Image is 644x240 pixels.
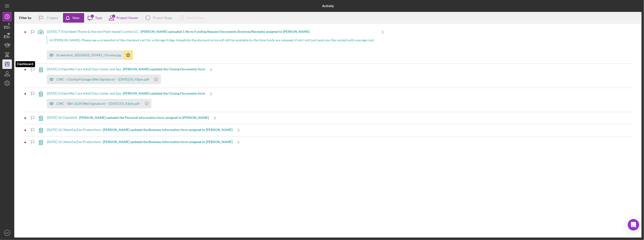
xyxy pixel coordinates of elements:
div: 3 [90,14,94,18]
div: Screenshot_20250818_193941_Chrome.jpg [56,53,121,57]
div: Filter by [19,16,35,20]
b: [PERSON_NAME] updated the Closing Documents form [123,67,205,71]
div: 2 [111,14,116,18]
button: CWC - SBA 1624 (Wet Signature) -- [DATE] 03_43pm.pdf [47,99,151,108]
a: [DATE] 10:12pmN/A -[PERSON_NAME] updated the Personal Information form assigned to [PERSON_NAME] [35,112,221,124]
div: [DATE] 10:12pm N/A - [47,116,209,120]
div: Project Stage [153,16,172,20]
div: Type [95,16,102,20]
text: MR [5,232,9,234]
a: [DATE] 3:43pmWe Care Adult Day Center and Spa -[PERSON_NAME] updated the Closing Documents formCW... [35,88,217,112]
b: [PERSON_NAME] updated the Closing Documents form [123,91,205,95]
b: [PERSON_NAME] uploaded 1 file to Funding Request Documents (Invoices/Receipts) assigned to [PERSO... [141,29,310,34]
div: [DATE] 3:43pm We Care Adult Day Center and Spa - [47,67,205,71]
div: Hi [PERSON_NAME]. Please see a screenshot of the checkout cart for a storage fridge. Hopefully th... [47,36,377,44]
div: CWC - SBA 1624 (Wet Signature) -- [DATE] 03_43pm.pdf [56,102,140,106]
div: [DATE] 12:34am ZayZay Productions - [47,140,232,144]
a: [DATE] 12:34amZayZay Productions -[PERSON_NAME] updated the Business Information form assigned to... [35,136,244,148]
div: Open Intercom Messenger [628,219,639,230]
button: Flagged [35,13,63,23]
button: Reset Filters [176,13,210,23]
b: [PERSON_NAME] updated the Business Information form assigned to [PERSON_NAME] [103,140,232,144]
div: Reset Filters [187,13,205,23]
button: Screenshot_20250818_193941_Chrome.jpg [47,50,133,60]
button: MR [2,228,12,238]
div: Project Owner [116,16,138,20]
button: CWC - Closing Package (Wet Signature) -- [DATE] 03_43pm.pdf [47,75,161,84]
button: New [63,13,84,23]
b: [PERSON_NAME] updated the Business Information form assigned to [PERSON_NAME] [103,128,232,132]
div: CWC - Closing Package (Wet Signature) -- [DATE] 03_43pm.pdf [56,77,149,81]
div: [DATE] 3:43pm We Care Adult Day Center and Spa - [47,91,205,95]
div: [DATE] 7:47pm Seed Thyme & Harvest Plant-based Cuisine LLC - [47,30,377,34]
div: Flagged [47,13,58,23]
a: [DATE] 7:47pmSeed Thyme & Harvest Plant-based Cuisine LLC -[PERSON_NAME] uploaded 1 file to Fundi... [35,26,389,63]
a: [DATE] 3:43pmWe Care Adult Day Center and Spa -[PERSON_NAME] updated the Closing Documents formCW... [35,64,217,88]
div: [DATE] 12:34am ZayZay Productions - [47,128,232,132]
b: [PERSON_NAME] updated the Personal Information form assigned to [PERSON_NAME] [79,115,209,120]
a: [DATE] 12:34amZayZay Productions -[PERSON_NAME] updated the Business Information form assigned to... [35,124,244,136]
b: Activity [322,4,334,8]
div: New [73,13,79,23]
